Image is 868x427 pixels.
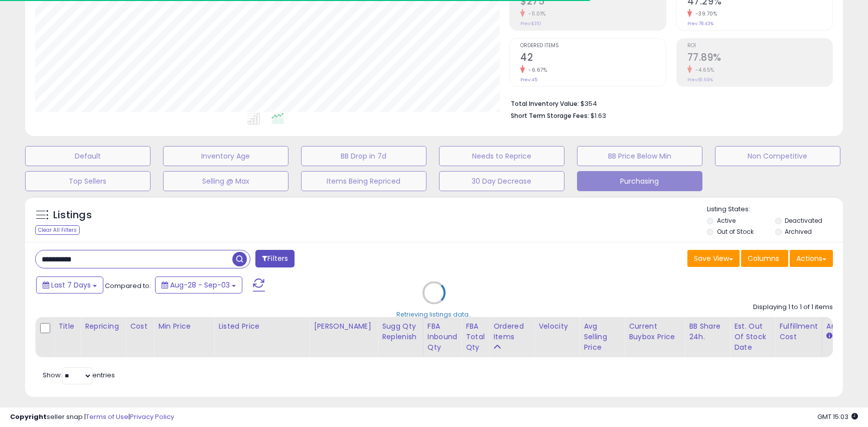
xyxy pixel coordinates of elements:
[520,77,537,83] small: Prev: 45
[10,412,47,421] strong: Copyright
[577,171,702,191] button: Purchasing
[591,111,606,120] span: $1.63
[511,97,825,109] li: $354
[692,10,717,18] small: -39.70%
[525,66,547,74] small: -6.67%
[439,171,564,191] button: 30 Day Decrease
[25,146,151,166] button: Default
[687,52,833,65] h2: 77.89%
[692,66,714,74] small: -4.65%
[525,10,546,18] small: -11.01%
[687,77,713,83] small: Prev: 81.69%
[511,99,579,108] b: Total Inventory Value:
[520,43,666,49] span: Ordered Items
[687,21,713,27] small: Prev: 78.43%
[439,146,564,166] button: Needs to Reprice
[25,171,151,191] button: Top Sellers
[520,21,541,27] small: Prev: $310
[577,146,702,166] button: BB Price Below Min
[163,146,288,166] button: Inventory Age
[130,412,174,421] a: Privacy Policy
[163,171,288,191] button: Selling @ Max
[817,412,858,421] span: 2025-09-11 15:03 GMT
[10,412,174,422] div: seller snap | |
[715,146,840,166] button: Non Competitive
[520,52,666,65] h2: 42
[687,43,833,49] span: ROI
[86,412,128,421] a: Terms of Use
[301,171,426,191] button: Items Being Repriced
[511,111,589,120] b: Short Term Storage Fees:
[301,146,426,166] button: BB Drop in 7d
[396,310,472,319] div: Retrieving listings data..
